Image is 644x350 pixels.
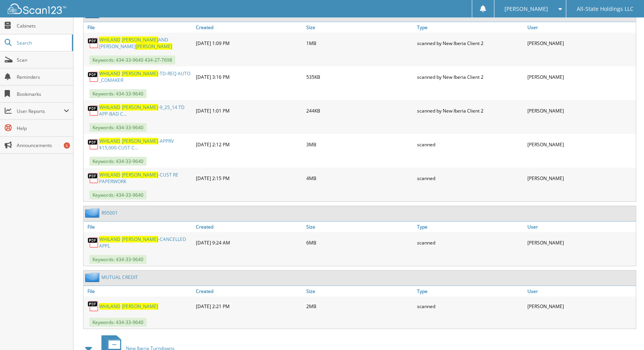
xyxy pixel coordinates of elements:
a: Size [304,22,415,33]
span: WHILAND [99,104,120,111]
div: [PERSON_NAME] [525,102,636,119]
span: Keywords: 434-33-9640 [89,318,147,327]
div: 1MB [304,35,415,52]
span: [PERSON_NAME] [122,138,158,144]
span: Keywords: 434-33-9640 434-27-7698 [89,55,175,64]
div: 4MB [304,170,415,187]
span: All-State Holdings LLC [577,7,634,11]
div: [PERSON_NAME] [525,35,636,52]
div: [DATE] 2:15 PM [194,170,304,187]
div: [DATE] 1:09 PM [194,35,304,52]
img: PDF.png [87,105,99,116]
div: [DATE] 2:21 PM [194,298,304,314]
img: folder2.png [85,208,101,218]
a: File [84,22,194,33]
div: [PERSON_NAME] [525,136,636,153]
span: Keywords: 434-33-9640 [89,255,147,264]
span: WHILAND [99,236,120,243]
span: Search [17,40,68,46]
a: File [84,222,194,232]
div: [PERSON_NAME] [525,234,636,251]
div: 3MB [304,136,415,153]
span: WHILAND [99,36,120,43]
span: Cabinets [17,23,69,29]
span: Reminders [17,74,69,80]
img: PDF.png [87,237,99,248]
div: scanned [415,234,525,251]
div: scanned by New Iberia Client 2 [415,35,525,52]
div: 6 [64,142,70,149]
a: WHILAND [PERSON_NAME] [99,303,158,310]
a: Created [194,286,304,296]
img: PDF.png [87,139,99,150]
div: [DATE] 9:24 AM [194,234,304,251]
div: 535KB [304,68,415,85]
a: WHILAND [PERSON_NAME]-9_25_14 TD APP-BAD C... [99,104,192,117]
div: scanned [415,298,525,314]
a: Type [415,222,525,232]
span: Announcements [17,142,69,149]
a: WHILAND [PERSON_NAME]-TD-REQ AUTO _COMAKER [99,70,192,83]
img: folder2.png [85,272,101,282]
a: User [525,22,636,33]
a: WHILAND [PERSON_NAME]-CANCELLED APPL [99,236,192,249]
span: [PERSON_NAME] [122,172,158,178]
span: [PERSON_NAME] [122,36,158,43]
img: PDF.png [87,71,99,83]
img: PDF.png [87,37,99,49]
span: WHILAND [99,138,120,144]
img: PDF.png [87,300,99,312]
span: [PERSON_NAME] [136,43,172,50]
span: [PERSON_NAME] [122,303,158,310]
span: [PERSON_NAME] [504,7,548,11]
a: User [525,286,636,296]
a: File [84,286,194,296]
span: [PERSON_NAME] [122,70,158,77]
div: 244KB [304,102,415,119]
div: scanned [415,170,525,187]
a: WHILAND [PERSON_NAME]-CUST RE PAPERWORK [99,172,192,185]
span: [PERSON_NAME] [122,236,158,243]
a: Size [304,286,415,296]
a: User [525,222,636,232]
a: WHILAND [PERSON_NAME]AND [PERSON_NAME][PERSON_NAME] [99,36,192,50]
div: scanned [415,136,525,153]
div: [PERSON_NAME] [525,298,636,314]
span: Keywords: 434-33-9640 [89,191,147,199]
div: scanned by New Iberia Client 2 [415,68,525,85]
div: [PERSON_NAME] [525,170,636,187]
div: [DATE] 2:12 PM [194,136,304,153]
div: scanned by New Iberia Client 2 [415,102,525,119]
div: [PERSON_NAME] [525,68,636,85]
img: PDF.png [87,172,99,184]
span: Keywords: 434-33-9640 [89,157,147,166]
a: Size [304,222,415,232]
a: Created [194,22,304,33]
span: Scan [17,57,69,63]
a: MUTUAL CREDIT [101,274,138,281]
span: WHILAND [99,70,120,77]
a: WHILAND [PERSON_NAME]-APPRV $15,000-CUST C... [99,138,192,151]
a: Created [194,222,304,232]
span: WHILAND [99,172,120,178]
a: Type [415,22,525,33]
span: [PERSON_NAME] [122,104,158,111]
span: Keywords: 434-33-9640 [89,89,147,98]
div: [DATE] 1:01 PM [194,102,304,119]
div: 2MB [304,298,415,314]
span: Keywords: 434-33-9640 [89,123,147,132]
a: Type [415,286,525,296]
iframe: Chat Widget [605,313,644,350]
span: Help [17,125,69,132]
div: 6MB [304,234,415,251]
span: Bookmarks [17,91,69,97]
a: R95001 [101,210,118,216]
span: WHILAND [99,303,120,310]
span: User Reports [17,108,64,114]
div: [DATE] 3:16 PM [194,68,304,85]
img: scan123-logo-white.svg [8,3,66,14]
